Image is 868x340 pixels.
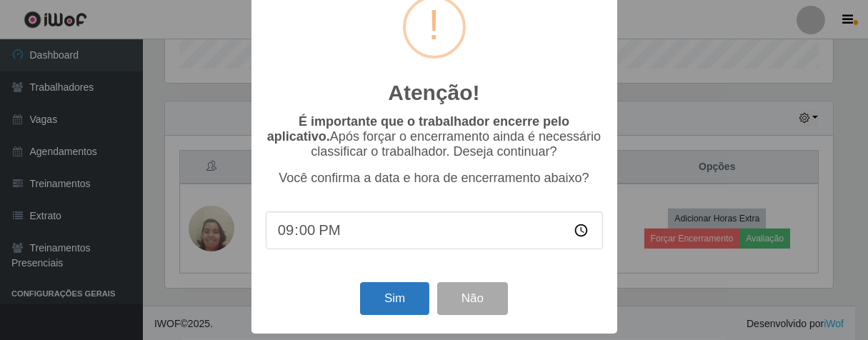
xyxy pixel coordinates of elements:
[388,80,479,106] h2: Atenção!
[267,114,569,144] b: É importante que o trabalhador encerre pelo aplicativo.
[266,114,603,159] p: Após forçar o encerramento ainda é necessário classificar o trabalhador. Deseja continuar?
[360,282,429,316] button: Sim
[437,282,508,316] button: Não
[266,171,603,186] p: Você confirma a data e hora de encerramento abaixo?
